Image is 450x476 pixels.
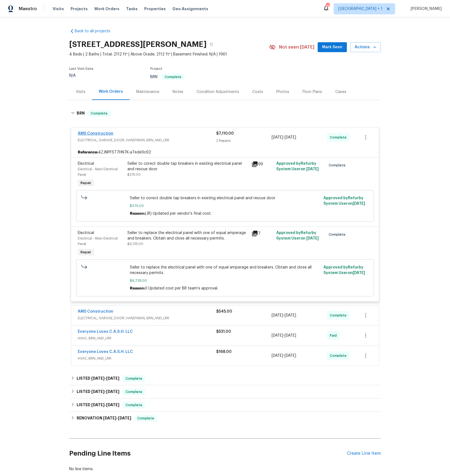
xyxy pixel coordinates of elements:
[197,89,239,95] div: Condition Adjustments
[123,376,144,381] span: Complete
[71,147,379,157] div: 4ZJNPFST7HN7K-a7ede9c92
[330,333,339,338] span: Paid
[69,398,381,412] div: LISTED [DATE]-[DATE]Complete
[329,163,348,168] span: Complete
[302,89,322,95] div: Floor Plans
[272,313,283,317] span: [DATE]
[216,132,234,135] span: $7,110.00
[53,6,64,12] span: Visits
[150,75,184,79] span: BRN
[69,385,381,398] div: LISTED [DATE]-[DATE]Complete
[106,403,119,407] span: [DATE]
[279,44,314,50] span: Not seen [DATE]
[216,330,231,334] span: $531.00
[91,390,105,393] span: [DATE]
[91,403,119,407] span: -
[272,135,283,139] span: [DATE]
[91,390,119,393] span: -
[127,242,143,246] span: $6,735.00
[106,390,119,393] span: [DATE]
[69,42,207,47] h2: [STREET_ADDRESS][PERSON_NAME]
[130,286,145,290] span: Reason:
[329,232,348,237] span: Complete
[145,286,218,290] span: II Updated cost per BR team’s approval.
[78,150,98,155] b: Reference:
[306,167,319,171] span: [DATE]
[130,265,320,276] span: Seller to replace the electrical panel with one of equal amperage and breakers. Obtain and close ...
[330,353,349,358] span: Complete
[103,416,116,420] span: [DATE]
[69,441,347,466] h2: Pending Line Items
[78,336,216,341] span: HVAC, BRN_AND_LRR
[71,6,88,12] span: Projects
[272,135,296,140] span: -
[69,67,93,70] span: Last Visit Date
[89,111,110,116] span: Complete
[78,162,94,166] span: Electrical
[91,376,105,380] span: [DATE]
[77,415,131,422] h6: RENOVATION
[335,89,346,95] div: Cases
[78,137,216,143] span: ELECTRICAL, GARAGE_DOOR, HANDYMAN, BRN_AND_LRR
[276,231,319,240] span: Approved by Refurby System User on
[123,402,144,408] span: Complete
[127,230,248,241] div: Seller to replace the electrical panel with one of equal amperage and breakers. Obtain and close ...
[126,7,138,11] span: Tasks
[272,313,296,318] span: -
[91,403,105,407] span: [DATE]
[323,196,365,206] span: Approved by Refurby System User on
[162,75,184,79] span: Complete
[130,278,320,283] span: $6,735.00
[338,6,382,12] span: [GEOGRAPHIC_DATA] + 1
[106,376,119,380] span: [DATE]
[285,135,296,139] span: [DATE]
[127,173,141,176] span: $375.00
[77,375,119,382] h6: LISTED
[76,89,85,95] div: Visits
[323,265,365,275] span: Approved by Refurby System User on
[130,203,320,209] span: $375.00
[77,389,119,395] h6: LISTED
[78,310,113,313] a: AMS Construction
[123,389,144,395] span: Complete
[78,132,113,135] a: AMS Construction
[353,202,365,206] span: [DATE]
[69,466,381,472] div: No line items.
[251,161,273,167] div: 99
[285,334,296,337] span: [DATE]
[78,350,133,354] a: Everyone Loves C.A.S.H. LLC
[150,67,162,70] span: Project
[69,105,381,122] div: BRN Complete
[326,3,330,9] div: 133
[103,416,131,420] span: -
[99,89,123,94] div: Work Orders
[172,6,208,12] span: Geo Assignments
[276,89,289,95] div: Photos
[118,416,131,420] span: [DATE]
[330,135,349,140] span: Complete
[69,372,381,385] div: LISTED [DATE]-[DATE]Complete
[276,162,319,171] span: Approved by Refurby System User on
[136,89,159,95] div: Maintenance
[69,28,122,34] a: Back to all projects
[69,412,381,425] div: RENOVATION [DATE]-[DATE]Complete
[144,6,166,12] span: Properties
[77,110,85,117] h6: BRN
[78,249,93,255] span: Repair
[285,313,296,317] span: [DATE]
[127,161,248,172] div: Seller to corect double tap breakers in existing electrical panel and rescue door
[353,271,365,275] span: [DATE]
[78,330,133,334] a: Everyone Loves C.A.S.H. LLC
[91,376,119,380] span: -
[78,315,216,321] span: ELECTRICAL, GARAGE_DOOR, HANDYMAN, BRN_AND_LRR
[94,6,119,12] span: Work Orders
[408,6,442,12] span: [PERSON_NAME]
[130,212,145,216] span: Reason:
[145,212,211,216] span: (JR) Updated per vendor's final cost.
[135,416,156,421] span: Complete
[78,356,216,361] span: HVAC, BRN_AND_LRR
[318,42,347,52] button: Mark Seen
[350,42,381,52] button: Actions
[322,44,342,51] span: Mark Seen
[272,334,283,337] span: [DATE]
